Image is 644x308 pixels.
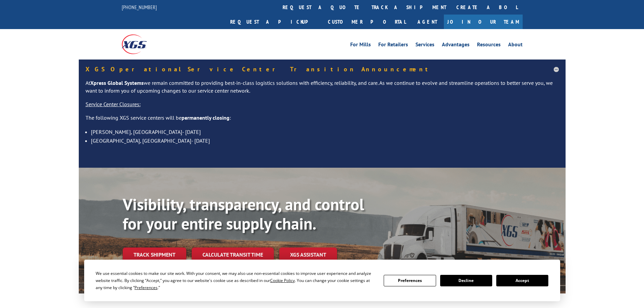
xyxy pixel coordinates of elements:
[91,127,559,136] li: [PERSON_NAME], [GEOGRAPHIC_DATA]- [DATE]
[415,42,434,49] a: Services
[84,260,560,301] div: Cookie Consent Prompt
[90,79,144,86] strong: Xpress Global Systems
[192,247,274,262] a: Calculate transit time
[123,194,364,234] b: Visibility, transparency, and control for your entire supply chain.
[225,15,323,29] a: Request a pickup
[477,42,501,49] a: Resources
[444,15,523,29] a: Join Our Team
[350,42,371,49] a: For Mills
[508,42,523,49] a: About
[91,136,559,145] li: [GEOGRAPHIC_DATA], [GEOGRAPHIC_DATA]- [DATE]
[442,42,470,49] a: Advantages
[496,275,548,286] button: Accept
[411,15,444,29] a: Agent
[323,15,411,29] a: Customer Portal
[86,79,559,101] p: At we remain committed to providing best-in-class logistics solutions with efficiency, reliabilit...
[182,114,230,121] strong: permanently closing
[270,278,295,283] span: Cookie Policy
[96,270,376,291] div: We use essential cookies to make our site work. With your consent, we may also use non-essential ...
[86,101,141,108] u: Service Center Closures:
[123,247,186,262] a: Track shipment
[440,275,492,286] button: Decline
[135,285,158,290] span: Preferences
[122,4,157,10] a: [PHONE_NUMBER]
[378,42,408,49] a: For Retailers
[384,275,436,286] button: Preferences
[86,114,559,127] p: The following XGS service centers will be :
[279,247,337,262] a: XGS ASSISTANT
[86,66,559,72] h5: XGS Operational Service Center Transition Announcement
